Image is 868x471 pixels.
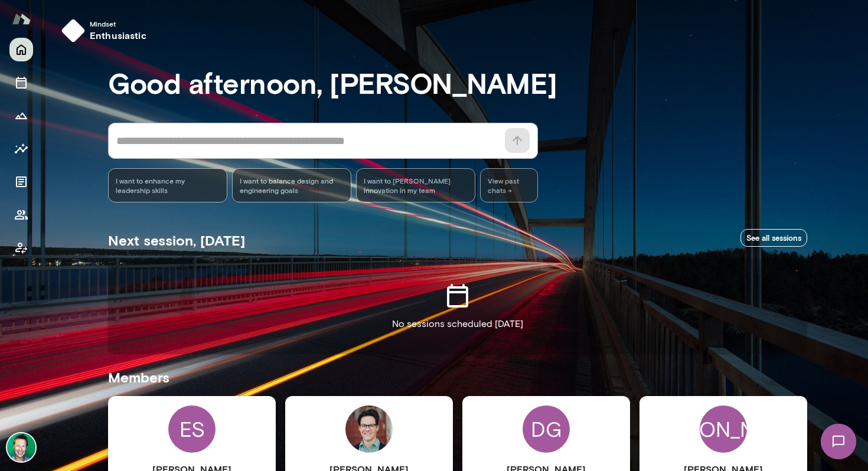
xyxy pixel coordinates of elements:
button: Sessions [9,71,33,94]
div: I want to enhance my leadership skills [108,168,227,202]
button: Client app [9,236,33,260]
span: View past chats -> [480,168,538,202]
div: I want to [PERSON_NAME] innovation in my team [356,168,475,202]
h3: Good afternoon, [PERSON_NAME] [108,66,807,99]
div: DG [523,405,570,453]
span: I want to [PERSON_NAME] innovation in my team [364,176,468,195]
img: Daniel Flynn [345,405,393,453]
h5: Members [108,368,807,387]
button: Members [9,203,33,227]
a: See all sessions [740,229,807,247]
h6: enthusiastic [90,28,146,42]
img: Brian Lawrence [7,433,35,462]
button: Insights [9,137,33,161]
button: Growth Plan [9,104,33,127]
img: mindset [61,19,85,42]
span: Mindset [90,19,146,28]
div: [PERSON_NAME] [700,405,747,453]
button: Home [9,38,33,61]
span: I want to balance design and engineering goals [240,176,344,195]
button: Documents [9,170,33,194]
span: I want to enhance my leadership skills [116,176,220,195]
button: Mindsetenthusiastic [57,14,156,47]
div: I want to balance design and engineering goals [232,168,351,202]
p: No sessions scheduled [DATE] [392,317,523,331]
div: ES [168,405,216,453]
h5: Next session, [DATE] [108,231,245,250]
img: Mento [12,8,31,30]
